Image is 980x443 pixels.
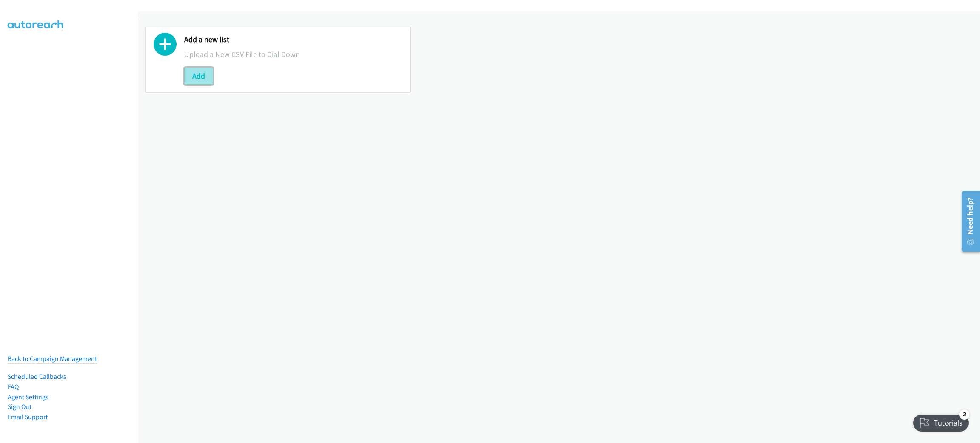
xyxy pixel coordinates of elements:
a: Sign Out [8,403,31,411]
button: Add [184,68,213,85]
a: FAQ [8,383,19,391]
a: Scheduled Callbacks [8,372,66,381]
h2: Add a new list [184,35,403,45]
a: Agent Settings [8,393,48,401]
iframe: Checklist [908,406,974,437]
a: Back to Campaign Management [8,355,97,363]
iframe: Resource Center [955,187,980,255]
a: Email Support [8,413,48,421]
p: Upload a New CSV File to Dial Down [184,48,403,60]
